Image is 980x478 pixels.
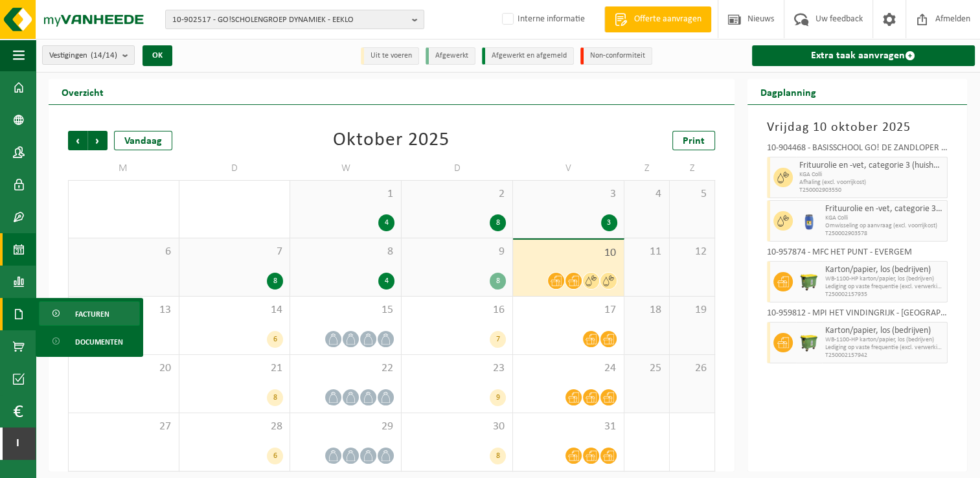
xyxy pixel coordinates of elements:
span: I [13,427,23,460]
span: WB-1100-HP karton/papier, los (bedrijven) [825,275,944,283]
span: 30 [408,420,506,434]
span: 24 [519,361,617,376]
span: Afhaling (excl. voorrijkost) [799,179,944,187]
div: 6 [267,331,283,348]
td: W [290,157,402,180]
span: T250002157942 [825,352,944,359]
span: Volgende [88,131,108,150]
span: 20 [75,361,172,376]
span: 11 [631,245,663,259]
span: KGA Colli [799,171,944,179]
span: 18 [631,303,663,317]
span: 17 [519,303,617,317]
span: Vestigingen [49,46,117,65]
span: 28 [186,420,284,434]
a: Extra taak aanvragen [752,45,975,66]
span: Print [683,136,705,146]
span: Frituurolie en -vet, categorie 3 (huishoudelijk) (ongeschikt voor vergisting) [825,204,944,214]
span: Facturen [75,302,109,326]
button: Vestigingen(14/14) [42,45,135,65]
img: WB-1100-HPE-GN-50 [799,333,819,352]
span: T250002903578 [825,230,944,238]
span: KGA Colli [825,214,944,222]
span: 16 [408,303,506,317]
div: 4 [378,214,394,231]
span: Documenten [75,330,123,354]
span: Offerte aanvragen [631,13,705,26]
div: 10-959812 - MPI HET VINDINGRIJK - [GEOGRAPHIC_DATA] [767,309,948,322]
div: 8 [267,273,283,290]
span: Omwisseling op aanvraag (excl. voorrijkost) [825,222,944,230]
span: 4 [631,187,663,201]
span: 3 [519,187,617,201]
span: Lediging op vaste frequentie (excl. verwerking) [825,283,944,291]
div: 10-957874 - MFC HET PUNT - EVERGEM [767,248,948,261]
span: 5 [676,187,708,201]
td: Z [670,157,715,180]
span: 9 [408,245,506,259]
span: 21 [186,361,284,376]
span: 26 [676,361,708,376]
div: 7 [490,331,506,348]
div: 8 [490,273,506,290]
button: 10-902517 - GO!SCHOLENGROEP DYNAMIEK - EEKLO [165,10,424,29]
td: M [68,157,179,180]
span: T250002157935 [825,291,944,299]
span: Karton/papier, los (bedrijven) [825,326,944,336]
h3: Vrijdag 10 oktober 2025 [767,118,948,137]
a: Print [672,131,715,150]
span: Lediging op vaste frequentie (excl. verwerking) [825,344,944,352]
div: 6 [267,448,283,464]
span: 10-902517 - GO!SCHOLENGROEP DYNAMIEK - EEKLO [172,10,407,30]
a: Facturen [39,301,140,326]
div: 4 [378,273,394,290]
span: Frituurolie en -vet, categorie 3 (huishoudelijk) (ongeschikt voor vergisting) [799,161,944,171]
span: 12 [676,245,708,259]
td: D [179,157,291,180]
span: 27 [75,420,172,434]
a: Offerte aanvragen [604,6,711,32]
td: Z [624,157,670,180]
span: 1 [297,187,394,201]
span: 31 [519,420,617,434]
a: Documenten [39,329,140,354]
span: 29 [297,420,394,434]
div: 8 [490,214,506,231]
li: Afgewerkt [426,47,475,65]
span: Karton/papier, los (bedrijven) [825,265,944,275]
td: D [402,157,513,180]
span: 2 [408,187,506,201]
span: 8 [297,245,394,259]
li: Uit te voeren [361,47,419,65]
count: (14/14) [91,51,117,60]
div: 8 [490,448,506,464]
span: Vorige [68,131,87,150]
h2: Overzicht [49,79,117,104]
h2: Dagplanning [747,79,829,104]
div: 9 [490,389,506,406]
span: 25 [631,361,663,376]
span: 7 [186,245,284,259]
span: WB-1100-HP karton/papier, los (bedrijven) [825,336,944,344]
li: Non-conformiteit [580,47,652,65]
span: 22 [297,361,394,376]
li: Afgewerkt en afgemeld [482,47,574,65]
span: 19 [676,303,708,317]
button: OK [142,45,172,66]
span: 23 [408,361,506,376]
span: T250002903550 [799,187,944,194]
div: 3 [601,214,617,231]
img: PB-OT-0120-HPE-00-02 [799,211,819,231]
img: WB-1100-HPE-GN-50 [799,272,819,291]
label: Interne informatie [499,10,585,29]
span: 6 [75,245,172,259]
div: 8 [267,389,283,406]
span: 15 [297,303,394,317]
span: 10 [519,246,617,260]
td: V [513,157,624,180]
span: 14 [186,303,284,317]
div: Vandaag [114,131,172,150]
div: 10-904468 - BASISSCHOOL GO! DE ZANDLOPER - LIEVEGEM [767,144,948,157]
div: Oktober 2025 [333,131,450,150]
